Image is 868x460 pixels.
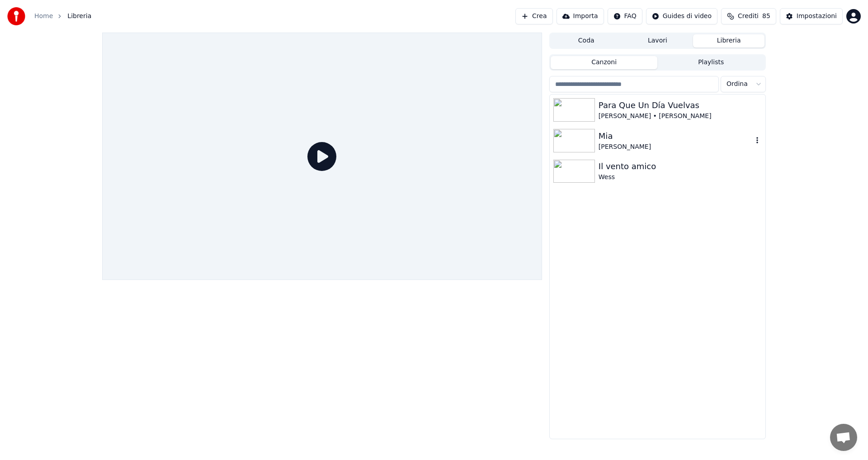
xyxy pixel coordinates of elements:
[693,34,764,47] button: Libreria
[657,56,764,69] button: Playlists
[608,8,642,24] button: FAQ
[599,112,762,121] div: [PERSON_NAME] • [PERSON_NAME]
[599,99,762,112] div: Para Que Un Día Vuelvas
[67,12,91,21] span: Libreria
[830,424,857,451] a: Aprire la chat
[34,12,53,21] a: Home
[738,12,759,21] span: Crediti
[551,56,658,69] button: Canzoni
[34,12,91,21] nav: breadcrumb
[780,8,843,24] button: Impostazioni
[599,130,753,142] div: Mia
[721,8,776,24] button: Crediti85
[599,142,753,152] div: [PERSON_NAME]
[622,34,693,47] button: Lavori
[551,34,622,47] button: Coda
[7,7,25,25] img: youka
[557,8,604,24] button: Importa
[515,8,552,24] button: Crea
[762,12,770,21] span: 85
[599,173,762,182] div: Wess
[726,80,748,89] span: Ordina
[599,160,762,173] div: Il vento amico
[646,8,717,24] button: Guides di video
[797,12,837,21] div: Impostazioni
